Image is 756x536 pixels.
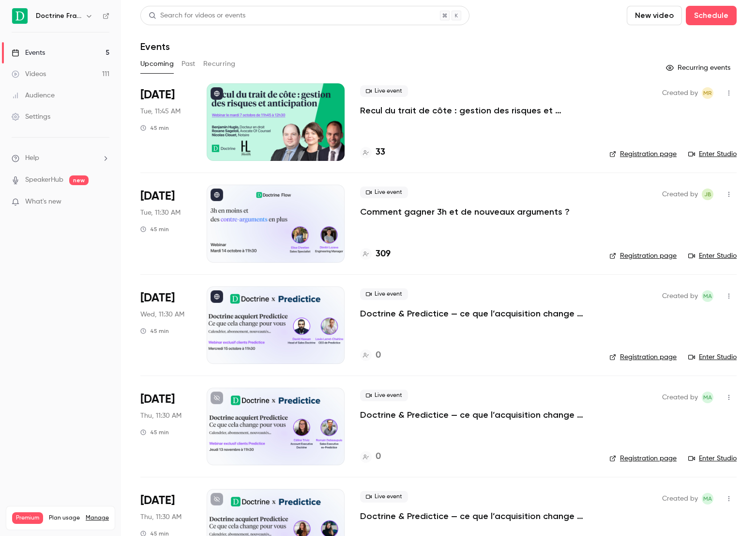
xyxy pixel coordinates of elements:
span: Live event [360,187,408,198]
h1: Events [140,41,170,52]
a: 309 [360,248,391,261]
a: Registration page [609,352,677,362]
span: [DATE] [140,493,175,508]
div: Search for videos or events [149,11,245,21]
a: Doctrine & Predictice — ce que l’acquisition change pour vous - Session 3 [360,510,594,522]
span: [DATE] [140,189,175,204]
h4: 0 [376,349,381,362]
span: Created by [662,392,698,403]
a: Doctrine & Predictice — ce que l’acquisition change pour vous - Session 2 [360,409,594,421]
span: Marguerite Rubin de Cervens [702,87,713,99]
a: Doctrine & Predictice — ce que l’acquisition change pour vous - Session 1 [360,308,594,319]
span: Marie Agard [702,392,713,403]
span: new [69,175,89,185]
a: Enter Studio [688,149,737,159]
iframe: Noticeable Trigger [98,198,109,206]
button: Recurring [203,56,236,72]
span: Created by [662,189,698,200]
button: New video [627,6,682,25]
a: Recul du trait de côte : gestion des risques et anticipation [360,105,594,116]
a: SpeakerHub [25,175,63,185]
span: Help [25,153,39,163]
a: Registration page [609,149,677,159]
span: Thu, 11:30 AM [140,512,181,522]
span: [DATE] [140,290,175,306]
button: Past [181,56,196,72]
button: Upcoming [140,56,174,72]
a: Manage [86,514,109,522]
div: 45 min [140,225,169,233]
button: Schedule [686,6,737,25]
img: Doctrine France [12,8,28,24]
h4: 309 [376,248,391,261]
div: Oct 7 Tue, 11:45 AM (Europe/Paris) [140,83,191,161]
h4: 33 [376,146,385,159]
div: Oct 15 Wed, 11:30 AM (Europe/Paris) [140,286,191,364]
span: MA [703,493,712,504]
a: Enter Studio [688,251,737,261]
span: Live event [360,288,408,300]
div: 45 min [140,327,169,335]
span: Premium [12,512,43,524]
span: Marie Agard [702,493,713,504]
span: [DATE] [140,87,175,103]
div: Events [12,48,45,58]
a: Comment gagner 3h et de nouveaux arguments ? [360,206,570,218]
a: Registration page [609,251,677,261]
span: Wed, 11:30 AM [140,310,184,319]
button: Recurring events [662,60,737,76]
span: MR [703,87,712,99]
span: Live event [360,85,408,97]
a: Registration page [609,454,677,463]
span: [DATE] [140,392,175,407]
h6: Doctrine France [36,11,81,21]
div: Audience [12,91,55,100]
span: Created by [662,87,698,99]
span: Live event [360,390,408,401]
span: Plan usage [49,514,80,522]
div: 45 min [140,428,169,436]
span: MA [703,392,712,403]
h4: 0 [376,450,381,463]
span: Tue, 11:45 AM [140,107,181,116]
div: Nov 13 Thu, 11:30 AM (Europe/Paris) [140,388,191,465]
span: JB [704,189,711,200]
span: What's new [25,197,61,207]
span: Created by [662,493,698,504]
span: Live event [360,491,408,503]
div: Oct 14 Tue, 11:30 AM (Europe/Paris) [140,185,191,262]
span: Justine Burel [702,189,713,200]
span: Created by [662,290,698,302]
span: Tue, 11:30 AM [140,208,181,218]
div: Settings [12,112,50,122]
li: help-dropdown-opener [12,153,109,163]
div: 45 min [140,124,169,132]
a: 0 [360,349,381,362]
a: Enter Studio [688,352,737,362]
span: Marie Agard [702,290,713,302]
div: Videos [12,69,46,79]
a: 33 [360,146,385,159]
span: Thu, 11:30 AM [140,411,181,421]
a: 0 [360,450,381,463]
span: MA [703,290,712,302]
a: Enter Studio [688,454,737,463]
